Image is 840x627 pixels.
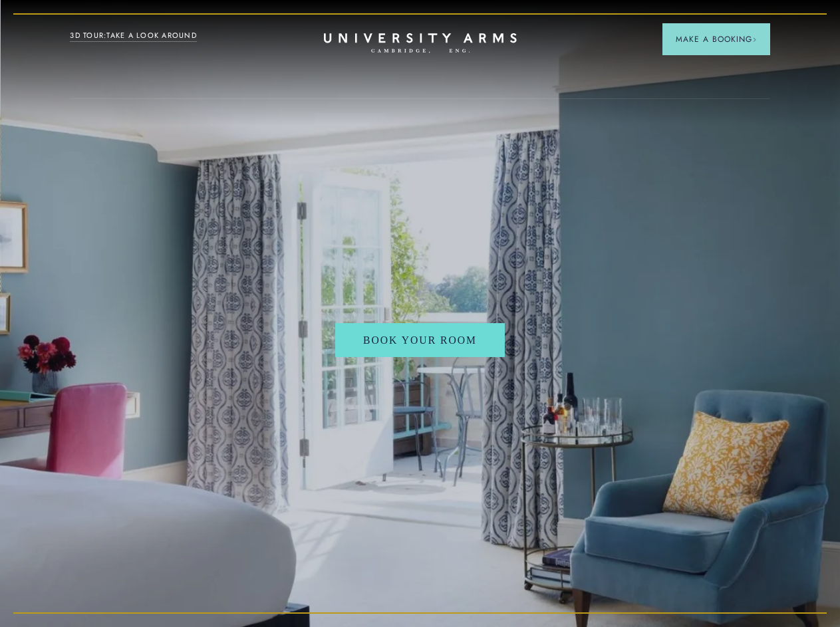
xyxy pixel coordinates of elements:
[676,33,757,45] span: Make a Booking
[324,33,517,54] a: Home
[70,30,197,42] a: 3D TOUR:TAKE A LOOK AROUND
[752,37,757,42] img: Arrow icon
[662,23,770,55] button: Make a BookingArrow icon
[335,323,505,357] a: Book Your Room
